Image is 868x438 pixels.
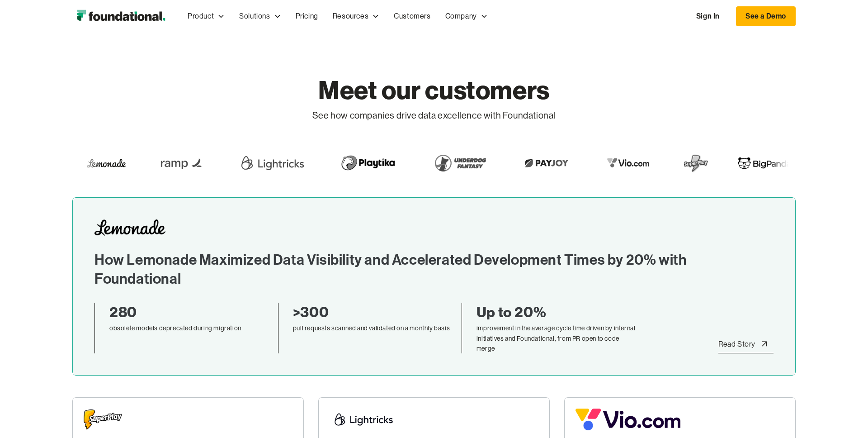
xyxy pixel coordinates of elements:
[72,7,170,25] img: Foundational Logo
[429,150,491,176] img: Underdog Fantasy
[684,150,709,176] img: SuperPlay
[109,303,271,322] div: 280
[72,197,796,376] a: How Lemonade Maximized Data Visibility and Accelerated Development Times by 20% with Foundational...
[238,150,307,176] img: Lightricks
[445,10,477,22] div: Company
[94,250,774,288] h2: How Lemonade Maximized Data Visibility and Accelerated Development Times by 20% with Foundational
[155,150,209,176] img: Ramp
[738,156,791,170] img: BigPanda
[293,323,454,333] div: pull requests scanned and validated on a monthly basis
[687,7,729,26] a: Sign In
[438,1,495,31] div: Company
[333,10,368,22] div: Resources
[476,323,638,353] div: improvement in the average cycle time driven by internal initiatives and Foundational, from PR op...
[312,54,556,108] h1: Meet our customers
[87,156,126,170] img: Lemonade
[72,7,170,25] a: home
[520,156,573,170] img: Payjoy
[109,323,271,333] div: obsolete models deprecated during migration
[312,108,556,124] p: See how companies drive data excellence with Foundational
[387,1,438,31] a: Customers
[736,6,796,26] a: See a Demo
[336,150,401,176] img: Playtika
[239,10,270,22] div: Solutions
[180,1,232,31] div: Product
[718,338,755,350] div: Read Story
[325,1,387,31] div: Resources
[476,303,638,322] div: Up to 20%
[288,1,325,31] a: Pricing
[232,1,288,31] div: Solutions
[188,10,214,22] div: Product
[602,156,655,170] img: Vio.com
[293,303,454,322] div: >300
